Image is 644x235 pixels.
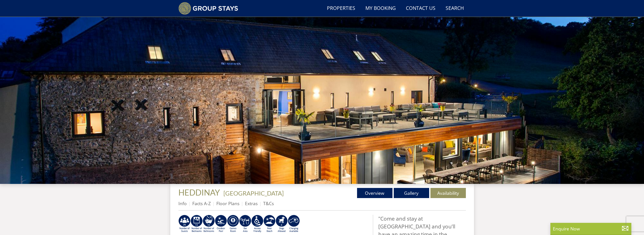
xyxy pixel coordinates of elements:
span: HEDDINAY [178,187,220,197]
a: Extras [245,200,258,206]
a: Overview [357,188,392,198]
img: AD_4nXfqanf9qgJYe9IQTpxP3iC8icAZFmj-OVxpd7CBMc0Tqq1z09mrNIA5up3ybQVZt8V4LmKwkrV4rrfWvebyDF4HT8W4Y... [191,215,203,233]
p: Enquire Now [553,225,629,232]
a: HEDDINAY [178,187,221,197]
a: Properties [325,3,357,14]
img: AD_4nXeOeoZYYFbcIrK8VJ-Yel_F5WZAmFlCetvuwxNgd48z_c1TdkEuosSEhAngu0V0Prru5JaX1W-iip4kcDOBRFkhAt4fK... [215,215,227,233]
img: AD_4nXe7lJTbYb9d3pOukuYsm3GQOjQ0HANv8W51pVFfFFAC8dZrqJkVAnU455fekK_DxJuzpgZXdFqYqXRzTpVfWE95bX3Bz... [263,215,276,233]
a: Gallery [394,188,429,198]
a: My Booking [363,3,398,14]
img: AD_4nXdmfO-uh49qcxK9-QFaFT0r7O4idqGJTgGYI3gIuKLsPsboq67qChqQ6o6SlqBN-jWZVeugPz6HHPjEA-um8Xmlg9JOu... [203,215,215,233]
a: Availability [430,188,466,198]
a: Info [178,200,187,206]
a: Floor Plans [216,200,239,206]
img: AD_4nXdrZMsjcYNLGsKuA84hRzvIbesVCpXJ0qqnwZoX5ch9Zjv73tWe4fnFRs2gJ9dSiUubhZXckSJX_mqrZBmYExREIfryF... [227,215,239,233]
img: AD_4nXeUnLxUhQNc083Qf4a-s6eVLjX_ttZlBxbnREhztiZs1eT9moZ8e5Fzbx9LK6K9BfRdyv0AlCtKptkJvtknTFvAhI3RM... [239,215,251,233]
img: AD_4nXcSrZU_I1uxL3d7Vbf_qrsO854V9BVStIOERzXPeUKpjC-f3dxnRV7QValddWa9z_bSrX7M8wXixidFtbODQFNdBOt3i... [178,215,191,233]
a: [GEOGRAPHIC_DATA] [223,189,284,197]
img: Group Stays [178,2,238,15]
img: AD_4nXd-jT5hHNksAPWhJAIRxcx8XLXGdLx_6Uzm9NHovndzqQrDZpGlbnGCADDtZpqPUzV0ZgC6WJCnnG57WItrTqLb6w-_3... [276,215,288,233]
span: - [221,189,284,197]
img: AD_4nXe3VD57-M2p5iq4fHgs6WJFzKj8B0b3RcPFe5LKK9rgeZlFmFoaMJPsJOOJzc7Q6RMFEqsjIZ5qfEJu1txG3QLmI_2ZW... [251,215,263,233]
a: T&Cs [263,200,274,206]
a: Search [444,3,466,14]
a: Contact Us [404,3,438,14]
a: Facts A-Z [192,200,211,206]
img: AD_4nXcnT2OPG21WxYUhsl9q61n1KejP7Pk9ESVM9x9VetD-X_UXXoxAKaMRZGYNcSGiAsmGyKm0QlThER1osyFXNLmuYOVBV... [288,215,300,233]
